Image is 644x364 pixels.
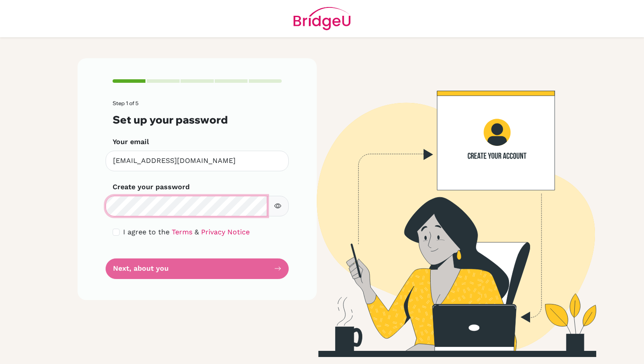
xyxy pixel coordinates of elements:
[106,151,289,171] input: Insert your email*
[113,182,190,192] label: Create your password
[201,228,250,236] a: Privacy Notice
[195,228,199,236] span: &
[113,100,138,106] span: Step 1 of 5
[172,228,192,236] a: Terms
[113,113,282,126] h3: Set up your password
[123,228,170,236] span: I agree to the
[113,137,149,147] label: Your email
